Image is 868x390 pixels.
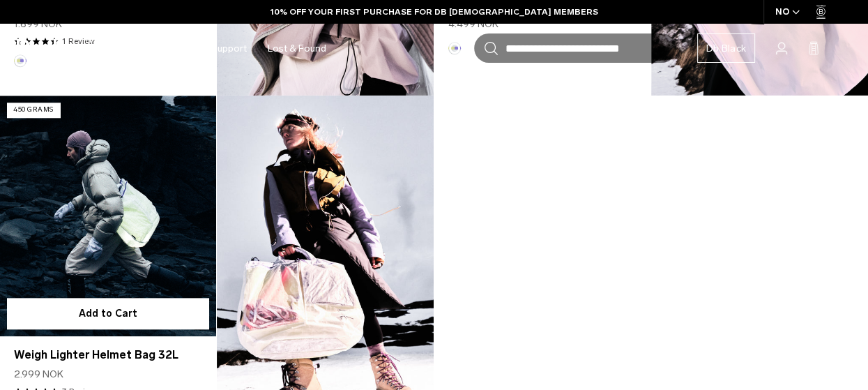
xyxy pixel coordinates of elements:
[112,24,136,73] a: Shop
[157,24,190,73] a: Explore
[271,6,598,18] a: 10% OFF YOUR FIRST PURCHASE FOR DB [DEMOGRAPHIC_DATA] MEMBERS
[268,24,326,73] a: Lost & Found
[102,24,337,73] nav: Main Navigation
[211,24,247,73] a: Support
[7,103,60,117] p: 450 grams
[14,367,63,382] span: 2.999 NOK
[7,298,209,329] button: Add to Cart
[14,347,202,363] a: Weigh Lighter Helmet Bag 32L
[697,33,755,63] a: Db Black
